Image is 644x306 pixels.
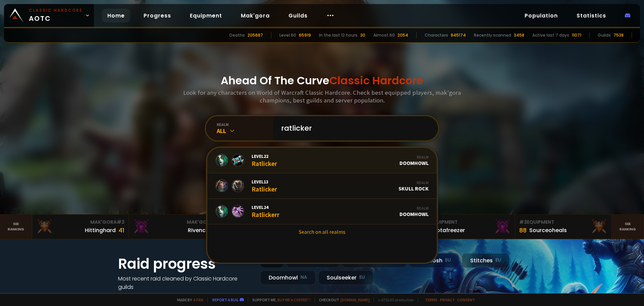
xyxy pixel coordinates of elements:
div: Doomhowl [399,206,429,217]
div: 3458 [514,32,524,38]
div: 7538 [613,32,624,38]
div: Level 60 [279,32,296,38]
div: Equipment [519,219,607,226]
small: EU [359,274,365,281]
div: Recently scanned [474,32,511,38]
a: Classic HardcoreAOTC [4,4,94,27]
div: In the last 12 hours [319,32,358,38]
span: Checkout [315,297,370,302]
a: Level24RatlickerrRealmDoomhowl [207,199,437,224]
small: Classic Hardcore [29,7,83,13]
div: 41 [118,226,124,235]
div: Stitches [462,253,509,268]
span: # 3 [519,219,527,225]
div: Hittinghard [85,226,116,234]
div: Ratlickerr [252,204,279,219]
a: a fan [193,297,203,302]
a: Report a bug [212,297,238,302]
div: Mak'Gora [133,219,221,226]
div: realm [217,122,273,127]
a: See all progress [118,292,162,299]
div: Active last 7 days [532,32,569,38]
div: Mak'Gora [36,219,124,226]
div: Characters [425,32,448,38]
h1: Raid progress [118,253,252,274]
div: 65919 [299,32,311,38]
span: Made by [173,297,203,302]
div: Nek'Rosh [409,253,459,268]
a: Population [519,9,563,23]
div: Equipment [423,219,511,226]
div: 88 [519,226,527,235]
a: Consent [457,297,475,302]
span: Level 24 [252,204,279,210]
a: #3Equipment88Sourceoheals [515,215,612,239]
a: Seeranking [612,215,644,239]
div: Almost 60 [373,32,395,38]
a: Privacy [440,297,454,302]
div: 30 [360,32,365,38]
a: Mak'Gora#2Rivench100 [129,215,225,239]
a: Search on all realms [207,224,437,239]
h4: Most recent raid cleaned by Classic Hardcore guilds [118,274,252,291]
input: Search a character... [277,116,430,140]
a: Mak'Gora#3Hittinghard41 [32,215,129,239]
a: Progress [138,9,176,23]
div: 205687 [248,32,263,38]
a: Home [102,9,130,23]
small: EU [495,257,501,264]
div: Soulseeker [318,270,373,285]
small: EU [445,257,451,264]
small: NA [301,274,307,281]
h1: Ahead Of The Curve [221,73,423,89]
span: # 3 [117,219,124,225]
div: Realm [398,180,429,185]
div: 2054 [397,32,408,38]
div: Deaths [229,32,245,38]
span: Level 22 [252,153,277,159]
div: Doomhowl [260,270,316,285]
div: Sourceoheals [529,226,567,234]
div: Guilds [598,32,611,38]
span: AOTC [29,7,83,24]
div: Rivench [188,226,209,234]
div: Ratlicker [252,153,277,168]
div: Realm [399,155,429,160]
a: Equipment [184,9,227,23]
div: All [217,127,273,135]
div: Realm [399,206,429,211]
div: Skull Rock [398,180,429,192]
a: Mak'gora [235,9,275,23]
div: 11071 [572,32,581,38]
a: Statistics [571,9,611,23]
span: Classic Hardcore [329,73,423,88]
span: v. d752d5 - production [374,297,414,302]
a: Level13RatlickerRealmSkull Rock [207,173,437,199]
h3: Look for any characters on World of Warcraft Classic Hardcore. Check best equipped players, mak'g... [180,89,464,104]
div: Notafreezer [433,226,465,234]
a: Terms [425,297,437,302]
span: Level 13 [252,179,277,185]
a: Level22RatlickerRealmDoomhowl [207,148,437,173]
a: #2Equipment88Notafreezer [419,215,515,239]
div: Doomhowl [399,155,429,166]
span: Support me, [248,297,311,302]
a: [DOMAIN_NAME] [340,297,370,302]
a: Buy me a coffee [277,297,311,302]
div: 845174 [451,32,466,38]
div: Ratlicker [252,179,277,193]
a: Guilds [283,9,313,23]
